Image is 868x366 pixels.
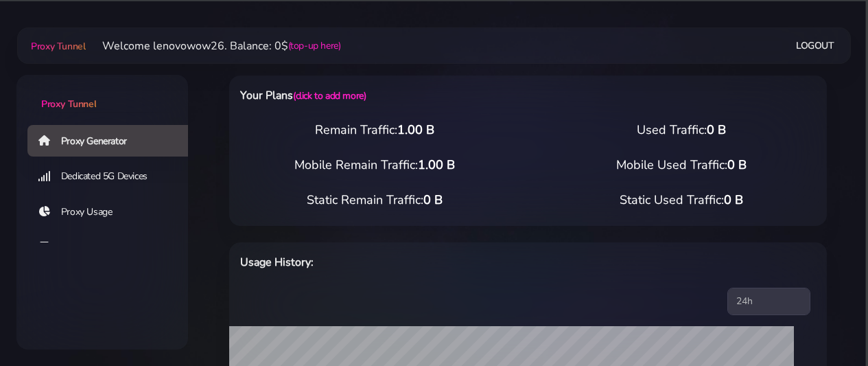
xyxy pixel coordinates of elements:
[41,98,96,111] span: Proxy Tunnel
[240,87,569,104] h6: Your Plans
[27,231,199,263] a: Buy Proxy
[86,38,341,54] li: Welcome lenovowow26. Balance: 0$
[27,196,199,228] a: Proxy Usage
[528,156,836,174] div: Mobile Used Traffic:
[418,157,455,173] span: 1.00 B
[240,253,569,271] h6: Usage History:
[28,35,85,57] a: Proxy Tunnel
[423,192,443,208] span: 0 B
[288,38,341,53] a: (top-up here)
[528,191,836,209] div: Static Used Traffic:
[397,122,434,138] span: 1.00 B
[707,122,726,138] span: 0 B
[293,89,366,102] a: (click to add more)
[27,161,199,192] a: Dedicated 5G Devices
[27,125,199,157] a: Proxy Generator
[789,287,851,349] iframe: Webchat Widget
[31,40,85,53] span: Proxy Tunnel
[796,33,834,58] a: Logout
[724,192,743,208] span: 0 B
[221,121,528,139] div: Remain Traffic:
[221,156,528,174] div: Mobile Remain Traffic:
[221,191,528,209] div: Static Remain Traffic:
[528,121,836,139] div: Used Traffic:
[727,157,747,173] span: 0 B
[16,75,188,111] a: Proxy Tunnel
